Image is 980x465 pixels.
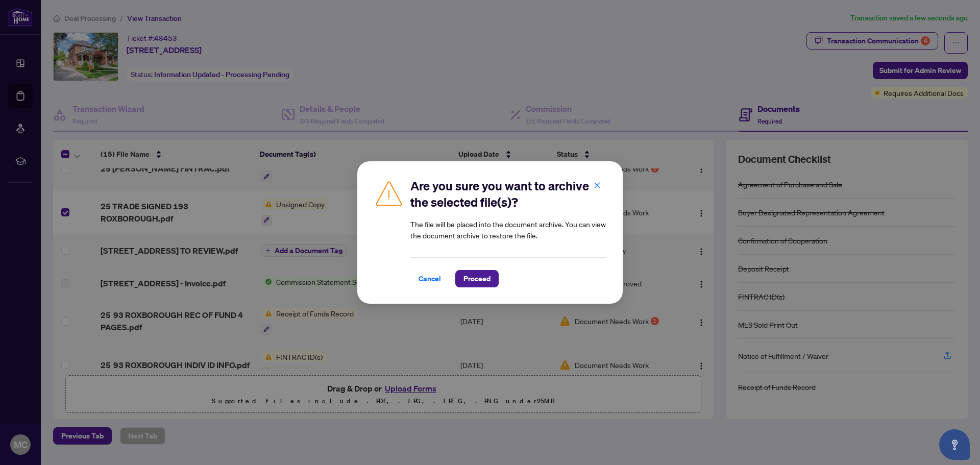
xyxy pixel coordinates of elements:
article: The file will be placed into the document archive. You can view the document archive to restore t... [410,218,606,241]
span: Proceed [463,271,491,287]
button: Cancel [410,270,449,287]
span: Cancel [419,271,441,287]
button: Open asap [939,429,970,460]
img: Caution Icon [374,178,404,208]
span: close [594,182,601,189]
h2: Are you sure you want to archive the selected file(s)? [410,178,606,210]
button: Proceed [455,270,499,287]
